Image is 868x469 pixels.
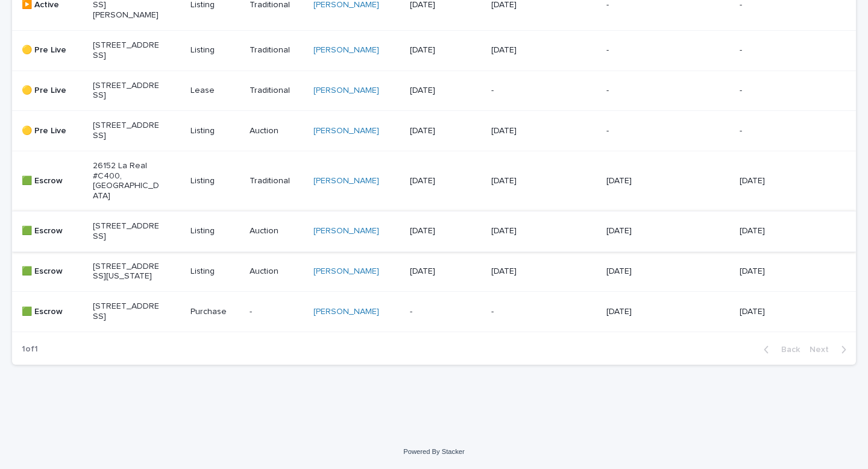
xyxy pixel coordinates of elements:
[313,226,379,236] a: [PERSON_NAME]
[250,307,304,317] p: -
[190,45,239,55] p: Listing
[93,121,160,141] p: [STREET_ADDRESS]
[313,86,379,96] a: [PERSON_NAME]
[410,126,477,136] p: [DATE]
[190,126,239,136] p: Listing
[190,307,239,317] p: Purchase
[22,226,83,236] p: 🟩 Escrow
[403,448,464,455] a: Powered By Stacker
[250,226,304,236] p: Auction
[93,301,160,322] p: [STREET_ADDRESS]
[491,226,558,236] p: [DATE]
[250,126,304,136] p: Auction
[313,266,379,277] a: [PERSON_NAME]
[606,176,673,186] p: [DATE]
[810,345,836,354] span: Next
[22,266,83,277] p: 🟩 Escrow
[740,266,807,277] p: [DATE]
[12,335,48,364] p: 1 of 1
[93,221,160,242] p: [STREET_ADDRESS]
[190,176,239,186] p: Listing
[740,176,807,186] p: [DATE]
[491,266,558,277] p: [DATE]
[12,292,856,332] tr: 🟩 Escrow[STREET_ADDRESS]Purchase-[PERSON_NAME] --[DATE][DATE]
[190,266,239,277] p: Listing
[410,45,477,55] p: [DATE]
[606,226,673,236] p: [DATE]
[313,176,379,186] a: [PERSON_NAME]
[12,71,856,111] tr: 🟡 Pre Live[STREET_ADDRESS]LeaseTraditional[PERSON_NAME] [DATE]---
[740,86,807,96] p: -
[774,345,800,354] span: Back
[491,45,558,55] p: [DATE]
[606,86,673,96] p: -
[606,45,673,55] p: -
[190,226,239,236] p: Listing
[250,266,304,277] p: Auction
[12,111,856,151] tr: 🟡 Pre Live[STREET_ADDRESS]ListingAuction[PERSON_NAME] [DATE][DATE]--
[740,226,807,236] p: [DATE]
[12,151,856,211] tr: 🟩 Escrow26152 La Real #C400, [GEOGRAPHIC_DATA]ListingTraditional[PERSON_NAME] [DATE][DATE][DATE][...
[410,266,477,277] p: [DATE]
[740,126,807,136] p: -
[410,86,477,96] p: [DATE]
[491,307,558,317] p: -
[250,45,304,55] p: Traditional
[410,176,477,186] p: [DATE]
[22,126,83,136] p: 🟡 Pre Live
[12,30,856,71] tr: 🟡 Pre Live[STREET_ADDRESS]ListingTraditional[PERSON_NAME] [DATE][DATE]--
[22,307,83,317] p: 🟩 Escrow
[250,86,304,96] p: Traditional
[22,45,83,55] p: 🟡 Pre Live
[606,126,673,136] p: -
[754,344,805,355] button: Back
[606,266,673,277] p: [DATE]
[93,262,160,282] p: [STREET_ADDRESS][US_STATE]
[22,86,83,96] p: 🟡 Pre Live
[410,307,477,317] p: -
[313,307,379,317] a: [PERSON_NAME]
[740,45,807,55] p: -
[93,161,160,201] p: 26152 La Real #C400, [GEOGRAPHIC_DATA]
[313,126,379,136] a: [PERSON_NAME]
[491,86,558,96] p: -
[250,176,304,186] p: Traditional
[190,86,239,96] p: Lease
[93,81,160,101] p: [STREET_ADDRESS]
[410,226,477,236] p: [DATE]
[313,45,379,55] a: [PERSON_NAME]
[805,344,856,355] button: Next
[740,307,807,317] p: [DATE]
[22,176,83,186] p: 🟩 Escrow
[491,126,558,136] p: [DATE]
[93,40,160,61] p: [STREET_ADDRESS]
[606,307,673,317] p: [DATE]
[12,251,856,292] tr: 🟩 Escrow[STREET_ADDRESS][US_STATE]ListingAuction[PERSON_NAME] [DATE][DATE][DATE][DATE]
[491,176,558,186] p: [DATE]
[12,211,856,251] tr: 🟩 Escrow[STREET_ADDRESS]ListingAuction[PERSON_NAME] [DATE][DATE][DATE][DATE]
